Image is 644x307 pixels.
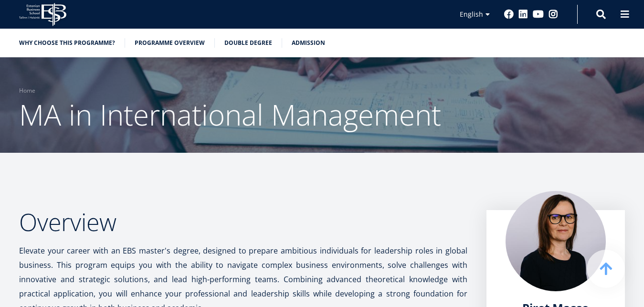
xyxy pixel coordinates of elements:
[292,38,325,48] a: Admission
[19,210,467,234] h2: Overview
[19,38,115,48] a: Why choose this programme?
[19,86,35,95] a: Home
[533,10,544,19] a: Youtube
[224,38,272,48] a: Double Degree
[135,38,205,48] a: Programme overview
[518,10,528,19] a: Linkedin
[504,10,514,19] a: Facebook
[506,191,606,291] img: Piret Masso
[19,95,441,134] span: MA in International Management
[549,10,558,19] a: Instagram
